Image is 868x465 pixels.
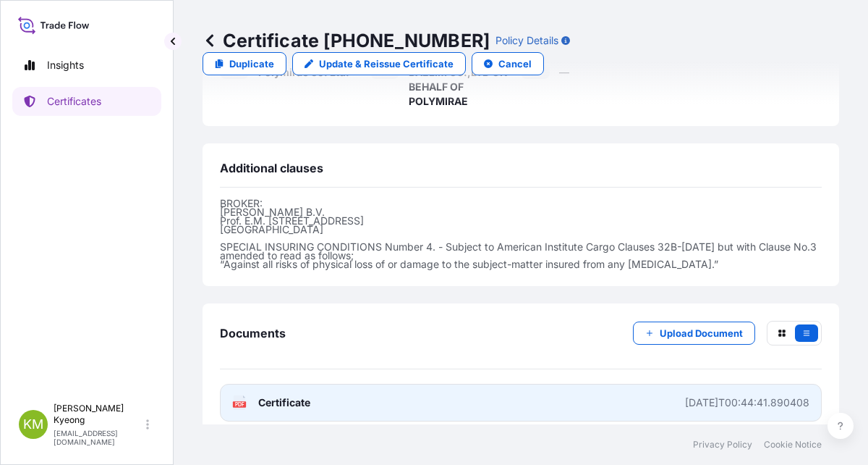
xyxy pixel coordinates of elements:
a: Cookie Notice [764,439,822,451]
p: Duplicate [229,56,274,71]
p: Upload Document [660,326,743,340]
div: [DATE]T00:44:41.890408 [685,395,809,410]
p: [PERSON_NAME] Kyeong [54,403,143,426]
a: Insights [12,51,161,80]
text: PDF [235,402,244,407]
span: Additional clauses [220,161,323,175]
span: KM [23,417,43,432]
a: Certificates [12,87,161,116]
p: Cancel [498,56,532,71]
p: [EMAIL_ADDRESS][DOMAIN_NAME] [54,429,143,446]
a: PDFCertificate[DATE]T00:44:41.890408 [220,384,822,422]
span: Documents [220,326,286,340]
p: BROKER: [PERSON_NAME] B.V. Prof. E.M. [STREET_ADDRESS] [GEOGRAPHIC_DATA] SPECIAL INSURING CONDITI... [220,199,822,269]
a: Update & Reissue Certificate [292,52,466,75]
p: Certificate [PHONE_NUMBER] [203,29,490,52]
p: Update & Reissue Certificate [319,56,454,71]
p: Policy Details [495,33,558,48]
span: Certificate [258,395,310,410]
p: Insights [47,58,84,72]
a: Duplicate [203,52,286,75]
button: Cancel [472,52,544,75]
a: Privacy Policy [693,439,752,451]
p: Certificates [47,94,101,109]
button: Upload Document [633,322,755,345]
